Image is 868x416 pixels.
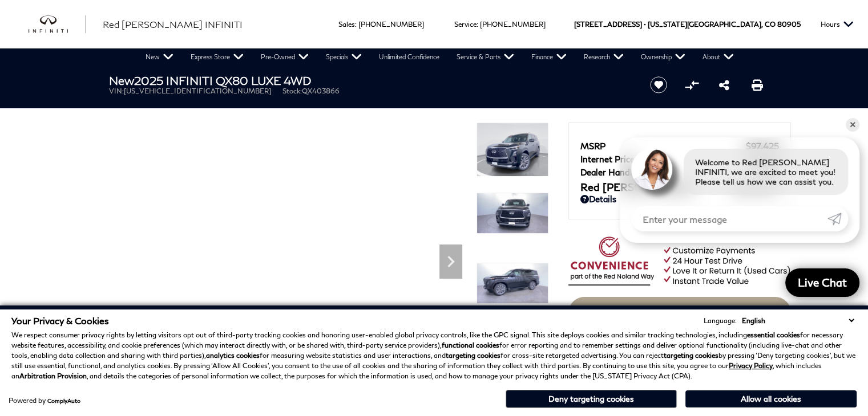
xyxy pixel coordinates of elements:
div: Language: [704,317,737,324]
button: Allow all cookies [685,390,857,407]
span: MSRP [580,141,746,151]
span: Internet Price [580,154,746,164]
nav: Main Navigation [137,48,742,66]
iframe: Interactive Walkaround/Photo gallery of the vehicle/product [109,123,468,391]
a: Live Chat [785,268,859,297]
a: infiniti [29,15,86,34]
span: Red [PERSON_NAME] [580,181,733,193]
strong: essential cookies [747,331,800,339]
a: Service & Parts [448,48,523,66]
span: : [477,20,478,28]
button: Save vehicle [646,76,671,94]
p: We respect consumer privacy rights by letting visitors opt out of third-party tracking cookies an... [11,330,857,381]
strong: targeting cookies [664,351,718,360]
span: Service [454,20,477,28]
h1: 2025 INFINITI QX80 LUXE 4WD [109,74,631,87]
span: [US_VEHICLE_IDENTIFICATION_NUMBER] [124,87,271,95]
a: [PHONE_NUMBER] [358,20,424,28]
strong: targeting cookies [446,351,500,360]
span: Stock: [282,87,302,95]
a: Pre-Owned [252,48,317,66]
a: Details [580,194,779,204]
a: [STREET_ADDRESS] • [US_STATE][GEOGRAPHIC_DATA], CO 80905 [574,20,801,28]
span: : [355,20,357,28]
a: Specials [317,48,370,66]
a: Submit [827,206,848,231]
strong: Arbitration Provision [19,372,87,380]
span: Live Chat [792,275,853,289]
a: Finance [523,48,575,66]
span: QX403866 [302,87,340,95]
img: Agent profile photo [631,149,672,190]
input: Enter your message [631,206,827,231]
select: Language Select [739,315,857,326]
img: INFINITI [29,15,86,34]
strong: New [109,74,134,87]
span: Your Privacy & Cookies [11,315,109,326]
a: Share this New 2025 INFINITI QX80 LUXE 4WD [719,78,729,92]
a: Dealer Handling $689 [580,167,779,177]
a: Start Your Deal [568,297,791,329]
a: Ownership [632,48,694,66]
img: New 2025 BLACK OBSIDIAN INFINITI LUXE 4WD image 3 [477,263,548,304]
a: Unlimited Confidence [370,48,448,66]
span: Dealer Handling [580,167,754,177]
span: Sales [338,20,355,28]
a: Red [PERSON_NAME] $83,614 [580,180,779,194]
a: About [694,48,742,66]
span: VIN: [109,87,124,95]
a: Express Store [182,48,252,66]
a: New [137,48,182,66]
img: New 2025 BLACK OBSIDIAN INFINITI LUXE 4WD image 2 [477,193,548,234]
a: ComplyAuto [47,397,80,404]
button: Deny targeting cookies [506,390,677,408]
a: Research [575,48,632,66]
a: Internet Price $92,925 [580,154,779,164]
a: Print this New 2025 INFINITI QX80 LUXE 4WD [752,78,763,92]
a: Privacy Policy [729,361,773,370]
div: Next [439,244,462,279]
span: Red [PERSON_NAME] INFINITI [103,19,243,30]
div: Powered by [9,397,80,404]
div: Welcome to Red [PERSON_NAME] INFINITI, we are excited to meet you! Please tell us how we can assi... [684,149,848,195]
a: MSRP $97,425 [580,141,779,151]
strong: analytics cookies [206,351,260,360]
button: Compare Vehicle [683,76,700,93]
img: New 2025 BLACK OBSIDIAN INFINITI LUXE 4WD image 1 [477,123,548,177]
a: Red [PERSON_NAME] INFINITI [103,18,243,31]
a: [PHONE_NUMBER] [480,20,546,28]
strong: functional cookies [442,341,499,349]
